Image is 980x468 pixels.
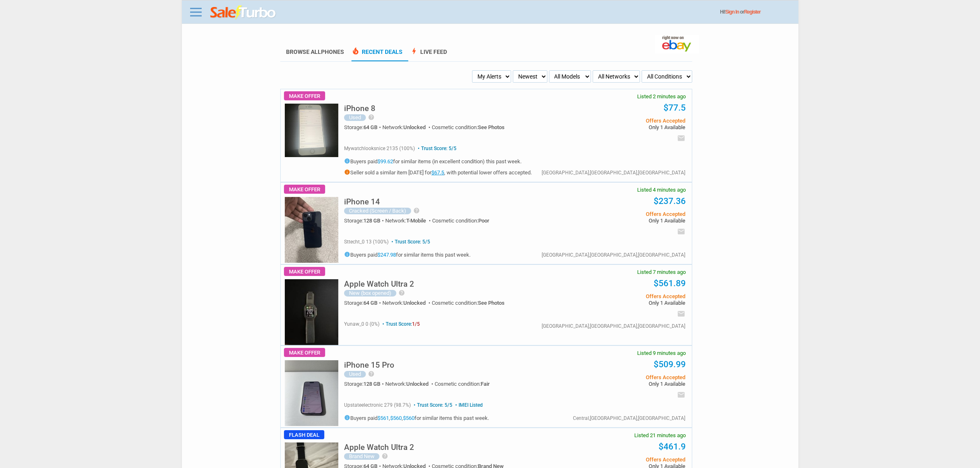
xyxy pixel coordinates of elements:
[654,278,686,288] a: $561.89
[410,49,447,61] a: boltLive Feed
[403,415,414,421] a: $560
[381,321,420,327] span: Trust Score:
[284,348,325,357] span: Make Offer
[390,239,430,245] span: Trust Score: 5/5
[481,381,490,387] span: Fair
[285,279,338,345] img: s-l225.jpg
[561,375,685,380] span: Offers Accepted
[286,49,344,55] a: Browse AllPhones
[344,239,389,245] span: sttecht_0 13 (100%)
[403,300,426,306] span: Unlocked
[385,218,432,223] div: Network:
[344,443,414,451] h5: Apple Watch Ultra 2
[431,169,444,176] a: $67.5
[412,402,452,408] span: Trust Score: 5/5
[412,321,420,327] span: 1/5
[344,282,414,288] a: Apple Watch Ultra 2
[284,185,325,194] span: Make Offer
[634,433,686,438] span: Listed 21 minutes ago
[344,106,375,112] a: iPhone 8
[344,251,350,257] i: info
[344,251,470,257] h5: Buyers paid for similar items this past week.
[321,49,344,55] span: Phones
[561,294,685,299] span: Offers Accepted
[363,124,377,130] span: 64 GB
[744,9,761,15] a: Register
[406,381,428,387] span: Unlocked
[344,125,382,130] div: Storage:
[637,269,686,275] span: Listed 7 minutes ago
[659,442,686,452] a: $461.9
[344,146,415,151] span: mywatchlooksnice 2135 (100%)
[344,371,366,378] div: Used
[284,430,324,439] span: Flash Deal
[677,134,685,142] i: email
[344,445,414,451] a: Apple Watch Ultra 2
[406,218,426,224] span: T-Mobile
[344,361,394,369] h5: iPhone 15 Pro
[416,146,456,151] span: Trust Score: 5/5
[478,124,505,130] span: See Photos
[390,415,402,421] a: $560
[344,321,379,327] span: yunaw_0 0 (0%)
[344,290,396,297] div: New (box opened)
[478,218,489,224] span: Poor
[363,300,377,306] span: 64 GB
[677,227,685,236] i: email
[363,218,380,224] span: 128 GB
[285,104,338,157] img: s-l225.jpg
[344,381,385,387] div: Storage:
[432,300,505,306] div: Cosmetic condition:
[542,170,685,175] div: [GEOGRAPHIC_DATA],[GEOGRAPHIC_DATA],[GEOGRAPHIC_DATA]
[542,324,685,329] div: [GEOGRAPHIC_DATA],[GEOGRAPHIC_DATA],[GEOGRAPHIC_DATA]
[403,124,426,130] span: Unlocked
[344,415,350,421] i: info
[368,114,375,120] i: help
[344,300,382,306] div: Storage:
[561,381,685,387] span: Only 1 Available
[561,211,685,217] span: Offers Accepted
[637,187,686,192] span: Listed 4 minutes ago
[285,360,338,426] img: s-l225.jpg
[344,218,385,223] div: Storage:
[351,49,403,61] a: local_fire_departmentRecent Deals
[410,47,418,55] span: bolt
[454,402,483,408] span: IMEI Listed
[344,198,380,206] h5: iPhone 14
[726,9,739,15] a: Sign In
[385,381,435,387] div: Network:
[363,381,380,387] span: 128 GB
[435,381,490,387] div: Cosmetic condition:
[344,415,489,421] h5: Buyers paid , , for similar items this past week.
[561,218,685,223] span: Only 1 Available
[398,290,405,296] i: help
[637,94,686,99] span: Listed 2 minutes ago
[377,415,389,421] a: $561
[561,125,685,130] span: Only 1 Available
[344,158,532,164] h5: Buyers paid for similar items (in excellent condition) this past week.
[377,158,393,164] a: $99.62
[368,371,375,377] i: help
[561,300,685,306] span: Only 1 Available
[637,350,686,356] span: Listed 9 minutes ago
[344,280,414,288] h5: Apple Watch Ultra 2
[542,253,685,257] div: [GEOGRAPHIC_DATA],[GEOGRAPHIC_DATA],[GEOGRAPHIC_DATA]
[382,125,432,130] div: Network:
[344,114,366,121] div: Used
[344,208,411,214] div: Cracked (Screen / Back)
[561,457,685,462] span: Offers Accepted
[654,196,686,206] a: $237.36
[344,363,394,369] a: iPhone 15 Pro
[344,158,350,164] i: info
[382,453,388,459] i: help
[654,359,686,369] a: $509.99
[573,416,685,421] div: Central,[GEOGRAPHIC_DATA],[GEOGRAPHIC_DATA]
[382,300,432,306] div: Network:
[677,310,685,318] i: email
[285,197,338,263] img: s-l225.jpg
[432,218,489,223] div: Cosmetic condition:
[344,453,379,460] div: Brand New
[432,125,505,130] div: Cosmetic condition:
[344,402,411,408] span: upstateelectronic 279 (98.7%)
[478,300,505,306] span: See Photos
